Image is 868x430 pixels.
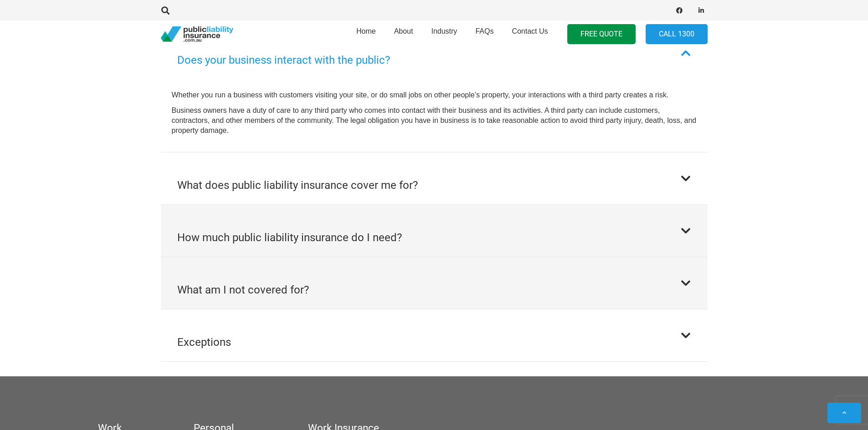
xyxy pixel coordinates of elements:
a: pli_logotransparent [161,26,233,42]
a: Industry [422,18,466,51]
h2: How much public liability insurance do I need? [177,229,402,246]
span: Contact Us [512,27,548,35]
span: Business owners have a duty of care to any third party who comes into contact with their business... [172,106,697,135]
button: How much public liability insurance do I need? [161,205,708,257]
a: Call 1300 [646,24,708,45]
a: LinkedIn [695,4,708,17]
a: Search [157,6,175,15]
span: Industry [431,27,457,35]
span: About [394,27,413,35]
a: About [385,18,422,51]
span: Home [356,27,376,35]
button: What does public liability insurance cover me for? [161,152,708,204]
h2: What am I not covered for? [177,282,309,298]
a: FREE QUOTE [567,24,636,45]
a: Facebook [673,4,686,17]
h2: Exceptions [177,334,231,350]
a: Back to top [827,403,861,423]
button: Does your business interact with the public? [161,27,708,79]
a: Contact Us [503,18,557,51]
button: Exceptions [161,309,708,361]
h2: What does public liability insurance cover me for? [177,177,418,193]
h2: Does your business interact with the public? [177,52,390,68]
a: Home [347,18,385,51]
span: Whether you run a business with customers visiting your site, or do small jobs on other people’s ... [172,91,669,99]
span: FAQs [475,27,493,35]
button: What am I not covered for? [161,257,708,309]
a: FAQs [466,18,503,51]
